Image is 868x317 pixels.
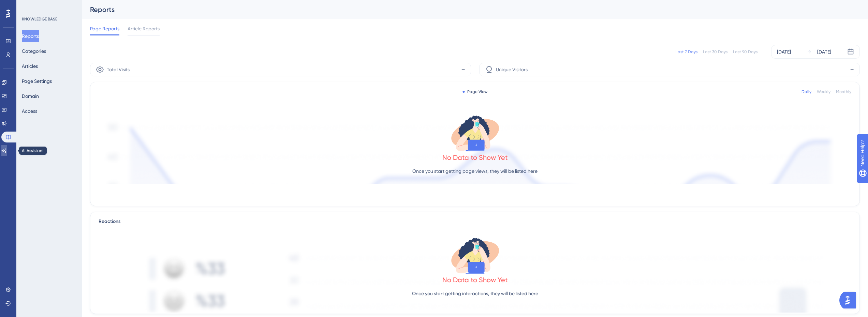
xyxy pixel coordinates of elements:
div: Page View [462,89,487,94]
p: Once you start getting interactions, they will be listed here [412,289,538,298]
div: Last 7 Days [676,49,697,55]
div: [DATE] [777,48,791,56]
div: [DATE] [817,48,831,56]
div: Last 90 Days [733,49,757,55]
span: Total Visits [107,65,130,74]
button: Access [22,105,37,117]
button: Categories [22,45,46,57]
div: Reactions [99,217,851,226]
span: Need Help? [16,2,43,10]
div: No Data to Show Yet [442,153,508,162]
span: - [850,64,854,75]
div: No Data to Show Yet [442,275,508,285]
div: Weekly [817,89,830,94]
span: Page Reports [90,25,119,33]
div: KNOWLEDGE BASE [22,16,57,22]
button: Articles [22,60,38,72]
span: Unique Visitors [496,65,528,74]
button: Page Settings [22,75,52,87]
div: Reports [90,5,843,14]
p: Once you start getting page views, they will be listed here [412,167,538,175]
div: Daily [801,89,811,94]
div: Last 30 Days [703,49,727,55]
button: Reports [22,30,39,42]
button: Domain [22,90,39,102]
div: Monthly [836,89,851,94]
iframe: UserGuiding AI Assistant Launcher [839,290,860,311]
span: Article Reports [128,25,160,33]
span: - [461,64,465,75]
